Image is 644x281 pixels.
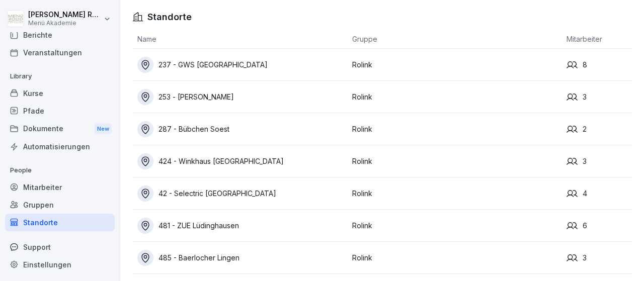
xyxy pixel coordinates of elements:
div: 4 [567,188,632,199]
td: Rolink [347,49,562,81]
div: 3 [567,91,632,103]
a: 42 - Selectric [GEOGRAPHIC_DATA] [137,185,347,202]
a: Pfade [5,102,115,120]
p: [PERSON_NAME] Rolink [28,11,102,19]
div: Dokumente [5,120,115,138]
a: 253 - [PERSON_NAME] [137,89,347,105]
td: Rolink [347,210,562,242]
a: 237 - GWS [GEOGRAPHIC_DATA] [137,57,347,73]
th: Name [132,30,347,49]
p: People [5,162,115,178]
div: 2 [567,124,632,135]
a: Automatisierungen [5,138,115,155]
th: Gruppe [347,30,562,49]
td: Rolink [347,145,562,177]
a: DokumenteNew [5,120,115,138]
div: 6 [567,220,632,231]
h1: Standorte [147,10,192,24]
a: Veranstaltungen [5,44,115,61]
a: Standorte [5,214,115,231]
div: 3 [567,156,632,167]
td: Rolink [347,113,562,145]
a: Mitarbeiter [5,178,115,196]
a: 424 - Winkhaus [GEOGRAPHIC_DATA] [137,153,347,169]
div: 8 [567,59,632,70]
a: Gruppen [5,196,115,214]
th: Mitarbeiter [561,30,632,49]
p: Library [5,68,115,84]
a: 287 - Bübchen Soest [137,121,347,137]
a: Berichte [5,26,115,44]
a: 481 - ZUE Lüdinghausen [137,218,347,234]
a: Kurse [5,84,115,102]
a: 485 - Baerlocher Lingen [137,250,347,266]
a: Einstellungen [5,256,115,273]
td: Rolink [347,81,562,113]
td: Rolink [347,242,562,274]
p: Menü Akademie [28,20,102,27]
td: Rolink [347,177,562,210]
div: 3 [567,252,632,263]
div: New [95,123,112,135]
div: Support [5,238,115,256]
